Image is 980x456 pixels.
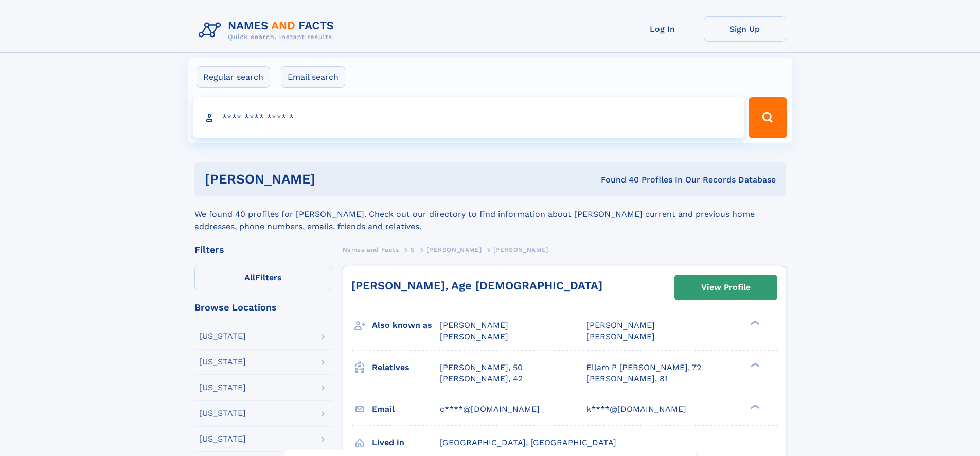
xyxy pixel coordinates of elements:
div: [US_STATE] [199,435,246,443]
button: Search Button [749,97,787,138]
div: Found 40 Profiles In Our Records Database [458,174,776,186]
div: We found 40 profiles for [PERSON_NAME]. Check out our directory to find information about [PERSON... [194,196,786,233]
div: ❯ [748,361,760,368]
h3: Lived in [372,434,440,451]
span: [PERSON_NAME] [440,332,508,341]
span: All [244,272,255,282]
a: Ellam P [PERSON_NAME], 72 [586,362,701,373]
span: [PERSON_NAME] [493,246,548,253]
h3: Relatives [372,359,440,376]
div: [US_STATE] [199,409,246,417]
div: ❯ [748,320,760,326]
a: View Profile [675,275,777,300]
a: [PERSON_NAME], Age [DEMOGRAPHIC_DATA] [351,279,602,292]
h1: [PERSON_NAME] [205,173,458,186]
img: Logo Names and Facts [194,16,343,44]
label: Regular search [197,66,270,88]
h3: Email [372,400,440,418]
a: [PERSON_NAME], 81 [586,373,668,385]
span: [PERSON_NAME] [586,320,655,330]
a: S [411,243,415,256]
span: [GEOGRAPHIC_DATA], [GEOGRAPHIC_DATA] [440,437,616,447]
h3: Also known as [372,317,440,334]
label: Email search [281,66,345,88]
div: [US_STATE] [199,332,246,340]
a: Log In [621,16,704,42]
span: [PERSON_NAME] [426,246,482,253]
div: View Profile [701,276,751,299]
label: Filters [194,266,332,290]
div: Browse Locations [194,303,332,312]
a: Names and Facts [343,243,399,256]
div: Filters [194,245,332,254]
div: [US_STATE] [199,358,246,366]
span: [PERSON_NAME] [440,320,508,330]
a: [PERSON_NAME], 42 [440,373,523,385]
span: [PERSON_NAME] [586,332,655,341]
a: [PERSON_NAME] [426,243,482,256]
div: [US_STATE] [199,384,246,392]
span: S [411,246,415,253]
div: ❯ [748,403,760,410]
a: Sign Up [704,16,786,42]
a: [PERSON_NAME], 50 [440,362,523,373]
input: search input [193,97,744,138]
